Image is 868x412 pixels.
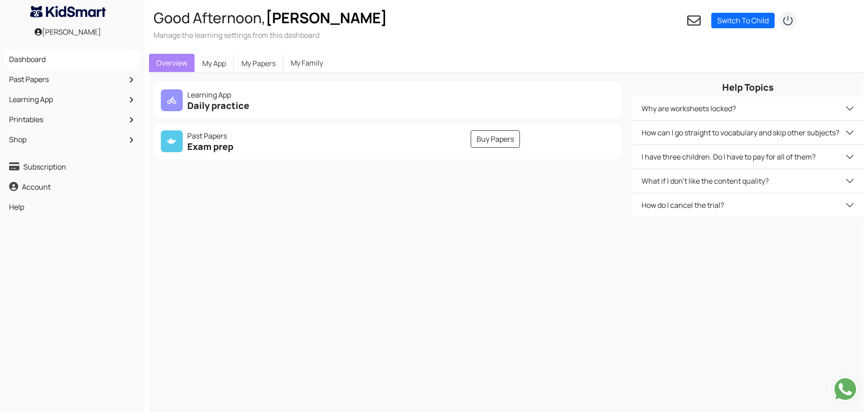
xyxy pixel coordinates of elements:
[154,9,387,26] h2: Good Afternoon,
[7,132,138,147] a: Shop
[471,130,520,148] a: Buy Papers
[283,54,330,72] a: My Family
[7,72,138,87] a: Past Papers
[7,112,138,127] a: Printables
[632,121,863,144] button: How can I go straight to vocabulary and skip other subjects?
[161,130,382,141] p: Past Papers
[632,193,863,217] button: How do I cancel the trial?
[632,145,863,169] button: I have three children. Do I have to pay for all of them?
[632,169,863,193] button: What if I don't like the content quality?
[7,51,138,67] a: Dashboard
[7,92,138,107] a: Learning App
[161,141,382,152] h5: Exam prep
[161,89,382,100] p: Learning App
[7,179,138,195] a: Account
[632,97,863,120] button: Why are worksheets locked?
[711,13,775,28] a: Switch To Child
[149,54,195,72] a: Overview
[266,8,387,28] span: [PERSON_NAME]
[779,11,797,30] img: logout2.png
[161,100,382,111] h5: Daily practice
[30,6,106,17] img: KidSmart logo
[632,82,863,93] h5: Help Topics
[7,159,138,175] a: Subscription
[7,199,138,215] a: Help
[195,54,234,73] a: My App
[154,30,387,40] h3: Manage the learning settings from this dashboard
[832,376,859,403] img: Send whatsapp message to +442080035976
[234,54,283,73] a: My Papers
